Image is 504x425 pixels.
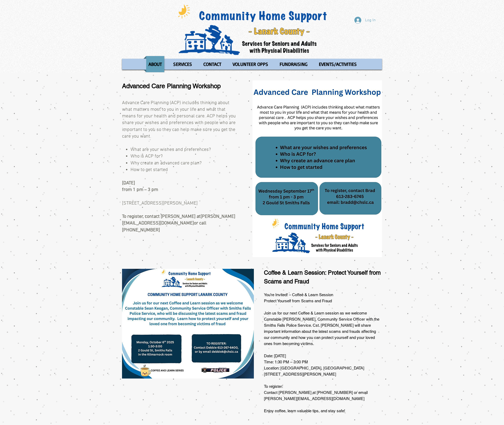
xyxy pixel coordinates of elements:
[131,160,202,166] span: Why create an advanced care plan?
[122,82,221,90] span: Advanced Care Planning Workshop
[277,56,310,72] p: FUNDRAISING
[122,269,254,379] img: lunchandlearn_october2025.jpg
[122,214,235,233] span: To register, contact [PERSON_NAME] at or call [PHONE_NUMBER]
[253,80,382,257] img: Advanced-Care-Planning-seminar.png
[122,201,198,206] span: [STREET_ADDRESS][PERSON_NAME]
[316,56,359,72] p: EVENTS/ACTIVITIES
[198,56,226,72] a: CONTACT
[146,56,164,72] p: ABOUT
[228,56,273,72] a: VOLUNTEER OPPS
[171,56,194,72] p: SERVICES
[131,167,168,173] span: How to get started ​
[144,56,167,72] a: ABOUT
[122,56,382,72] nav: Site
[264,269,381,285] span: Coffee & Learn Session: Protect Yourself from Scams and Fraud
[168,56,197,72] a: SERVICES
[122,180,158,193] span: [DATE] from 1 pm – 3 pm
[122,100,236,139] span: Advance Care Planning (ACP) includes thinking about what matters most to you in your life and wha...
[264,292,379,413] span: You’re Invited! – Coffee & Learn Session Protect Yourself from Scams and Fraud Join us for our ne...
[363,18,377,23] span: Log In
[351,15,379,25] button: Log In
[131,147,211,152] span: What are your wishes and preferences?
[275,56,312,72] a: FUNDRAISING
[230,56,271,72] p: VOLUNTEER OPPS
[201,56,224,72] p: CONTACT
[131,154,163,159] span: Who is ACP for?
[314,56,362,72] a: EVENTS/ACTIVITIES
